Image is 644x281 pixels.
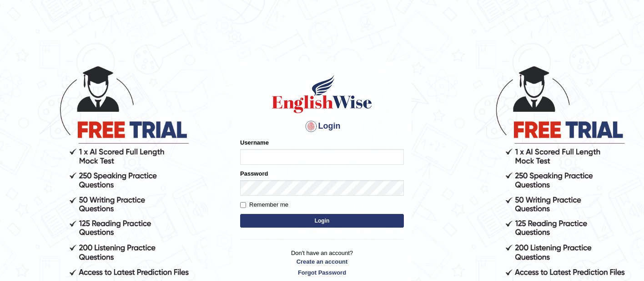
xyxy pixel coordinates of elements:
[240,119,404,134] h4: Login
[240,249,404,277] p: Don't have an account?
[240,169,268,178] label: Password
[270,73,374,114] img: Logo of English Wise sign in for intelligent practice with AI
[240,202,246,208] input: Remember me
[240,138,269,147] label: Username
[240,200,288,209] label: Remember me
[240,257,404,266] a: Create an account
[240,214,404,228] button: Login
[240,268,404,277] a: Forgot Password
